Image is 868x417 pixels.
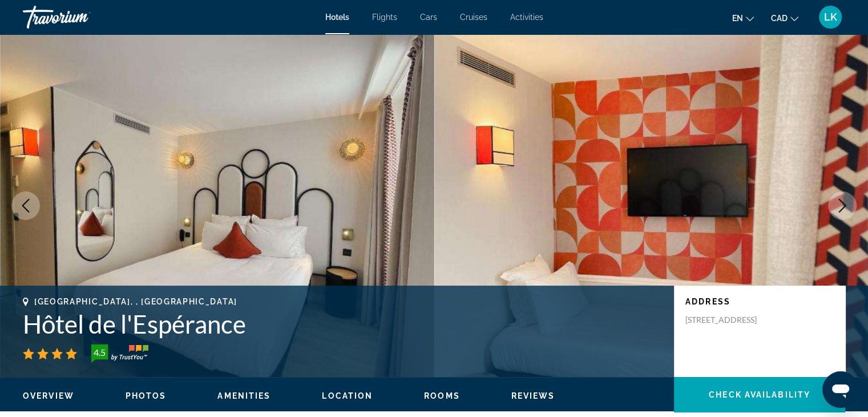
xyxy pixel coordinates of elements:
a: Cruises [460,13,487,22]
span: Check Availability [709,390,810,399]
div: 4.5 [88,346,111,359]
button: Change currency [771,10,798,26]
a: Cars [420,13,437,22]
button: Reviews [511,391,555,401]
a: Hotels [325,13,349,22]
span: CAD [771,14,788,23]
span: LK [824,11,837,23]
p: [STREET_ADDRESS] [685,315,777,325]
a: Travorium [23,2,137,32]
span: Location [322,391,373,400]
span: [GEOGRAPHIC_DATA], , [GEOGRAPHIC_DATA] [34,297,237,306]
span: Reviews [511,391,555,400]
button: Change language [732,10,754,26]
span: Amenities [217,391,271,400]
button: Photos [126,391,167,401]
p: Address [685,297,834,306]
button: User Menu [815,5,845,29]
button: Rooms [424,391,460,401]
button: Location [322,391,373,401]
a: Flights [372,13,397,22]
button: Check Availability [674,377,845,412]
button: Overview [23,391,74,401]
span: Photos [126,391,167,400]
iframe: Button to launch messaging window [822,371,859,408]
h1: Hôtel de l'Espérance [23,309,663,339]
a: Activities [510,13,543,22]
button: Next image [828,191,857,220]
span: en [732,14,743,23]
button: Amenities [217,391,271,401]
img: trustyou-badge-hor.svg [91,344,148,363]
span: Rooms [424,391,460,400]
button: Previous image [11,191,40,220]
span: Overview [23,391,74,400]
